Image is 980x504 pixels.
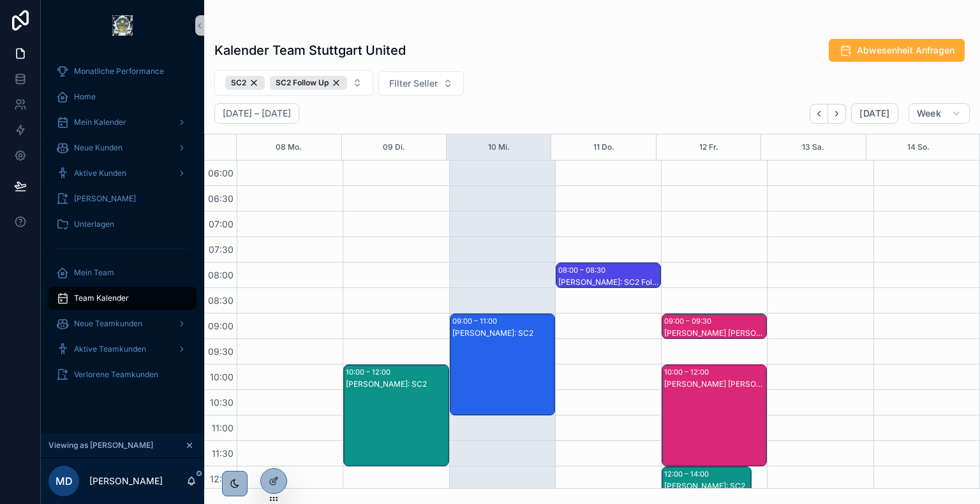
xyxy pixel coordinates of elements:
[74,92,96,102] span: Home
[346,366,394,378] div: 10:00 – 12:00
[74,66,164,76] span: Monatliche Performance
[383,134,405,160] button: 09 Di.
[378,71,464,96] button: Select Button
[664,366,712,378] div: 10:00 – 12:00
[907,134,930,160] button: 14 So.
[344,365,448,466] div: 10:00 – 12:00[PERSON_NAME]: SC2
[810,104,828,124] button: Back
[225,76,265,90] button: Unselect SC_2
[558,264,609,277] div: 08:00 – 08:30
[48,312,197,335] a: Neue Teamkunden
[112,15,133,36] img: App logo
[225,76,265,90] div: SC2
[558,277,660,287] div: [PERSON_NAME]: SC2 Follow Up
[276,134,302,160] button: 08 Mo.
[74,370,158,380] span: Verlorene Teamkunden
[48,60,197,83] a: Monatliche Performance
[207,371,237,382] span: 10:00
[917,108,941,119] span: Week
[214,41,406,59] h1: Kalender Team Stuttgart United
[593,134,614,160] button: 11 Do.
[829,39,965,62] button: Abwesenheit Anfragen
[664,468,712,480] div: 12:00 – 14:00
[89,475,163,487] p: [PERSON_NAME]
[48,287,197,310] a: Team Kalender
[205,320,237,331] span: 09:00
[48,338,197,361] a: Aktive Teamkunden
[74,168,126,178] span: Aktive Kunden
[48,111,197,134] a: Mein Kalender
[214,70,373,96] button: Select Button
[699,134,718,160] button: 12 Fr.
[452,315,500,328] div: 09:00 – 11:00
[859,108,889,119] span: [DATE]
[802,134,824,160] button: 13 Sa.
[48,162,197,185] a: Aktive Kunden
[48,213,197,236] a: Unterlagen
[205,193,237,204] span: 06:30
[207,397,237,408] span: 10:30
[41,51,204,403] div: scrollable content
[488,134,510,160] button: 10 Mi.
[223,107,291,120] h2: [DATE] – [DATE]
[207,473,237,484] span: 12:00
[389,77,438,90] span: Filter Seller
[48,136,197,159] a: Neue Kunden
[662,365,766,466] div: 10:00 – 12:00[PERSON_NAME] [PERSON_NAME]: SC2
[664,481,750,491] div: [PERSON_NAME]: SC2
[74,117,126,127] span: Mein Kalender
[74,219,114,229] span: Unterlagen
[74,293,129,303] span: Team Kalender
[205,219,237,229] span: 07:00
[74,319,142,329] span: Neue Teamkunden
[48,440,153,450] span: Viewing as [PERSON_NAME]
[205,244,237,255] span: 07:30
[48,363,197,386] a: Verlorene Teamkunden
[205,270,237,280] span: 08:00
[74,344,146,354] span: Aktive Teamkunden
[209,448,237,459] span: 11:30
[828,104,846,124] button: Next
[205,168,237,178] span: 06:00
[346,379,447,389] div: [PERSON_NAME]: SC2
[74,143,122,153] span: Neue Kunden
[452,328,554,338] div: [PERSON_NAME]: SC2
[450,314,554,415] div: 09:00 – 11:00[PERSON_NAME]: SC2
[857,44,954,57] span: Abwesenheit Anfragen
[851,103,898,124] button: [DATE]
[205,346,237,357] span: 09:30
[48,261,197,284] a: Mein Team
[48,85,197,108] a: Home
[74,194,136,204] span: [PERSON_NAME]
[56,473,73,489] span: MD
[664,379,766,389] div: [PERSON_NAME] [PERSON_NAME]: SC2
[556,263,660,287] div: 08:00 – 08:30[PERSON_NAME]: SC2 Follow Up
[209,422,237,433] span: 11:00
[74,268,114,278] span: Mein Team
[662,314,766,338] div: 09:00 – 09:30[PERSON_NAME] [PERSON_NAME]: SC2 Follow Up
[270,76,347,90] div: SC2 Follow Up
[270,76,347,90] button: Unselect SC_2_FOLLOW_UP
[909,103,970,124] button: Week
[664,328,766,338] div: [PERSON_NAME] [PERSON_NAME]: SC2 Follow Up
[205,295,237,306] span: 08:30
[48,187,197,210] a: [PERSON_NAME]
[664,315,715,328] div: 09:00 – 09:30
